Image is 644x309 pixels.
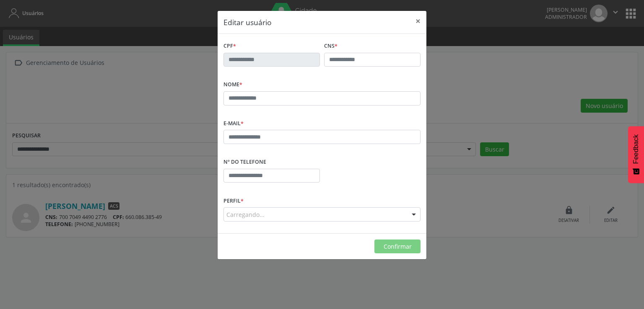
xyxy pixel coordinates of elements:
button: Feedback - Mostrar pesquisa [628,126,644,183]
span: Confirmar [384,242,412,250]
label: E-mail [223,117,244,130]
span: Carregando... [226,210,265,219]
label: Nome [223,78,242,91]
h5: Editar usuário [223,17,272,28]
button: Confirmar [374,239,421,254]
label: CPF [223,40,236,53]
button: Close [410,11,426,31]
span: Feedback [632,134,640,164]
label: CNS [324,40,338,53]
label: Perfil [223,194,244,207]
label: Nº do Telefone [223,156,266,169]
